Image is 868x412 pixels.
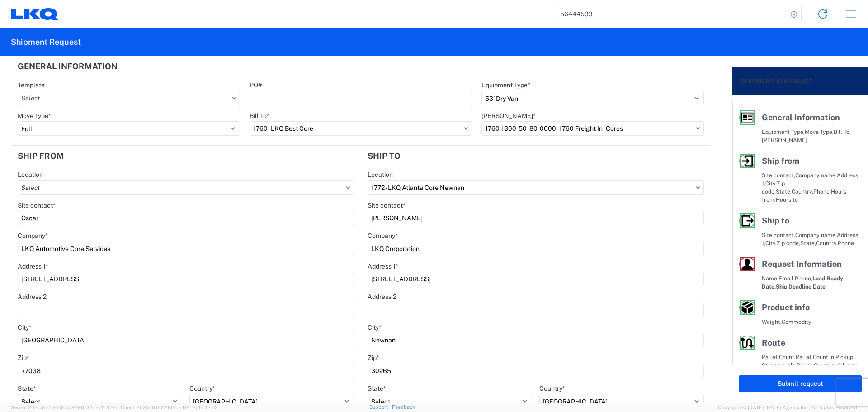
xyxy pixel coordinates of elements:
[778,275,795,282] span: Email,
[18,91,240,105] input: Select
[481,112,536,120] label: [PERSON_NAME]
[834,128,851,135] span: Bill To,
[18,152,64,161] h2: Ship from
[739,375,862,392] button: Submit request
[765,240,777,246] span: City,
[765,180,777,187] span: City,
[368,384,386,393] label: State
[776,188,792,195] span: State,
[18,232,48,240] label: Company
[368,293,396,301] label: Address 2
[816,240,838,246] span: Country,
[368,152,401,161] h2: Ship to
[481,121,704,136] input: Select
[392,404,415,410] a: Feedback
[762,128,805,135] span: Equipment Type,
[762,354,796,360] span: Pallet Count,
[762,354,857,377] span: Pallet Count in Pickup Stops equals Pallet Count in delivery stops,
[368,354,379,362] label: Zip
[762,232,795,238] span: Site contact,
[762,275,778,282] span: Name,
[741,76,813,86] h2: Shipment Checklist
[762,303,810,312] span: Product info
[838,240,854,246] span: Phone
[776,283,826,290] span: Ship Deadline Date
[762,172,795,179] span: Site contact,
[777,240,800,246] span: Zip code,
[795,172,837,179] span: Company name,
[18,293,47,301] label: Address 2
[795,275,812,282] span: Phone,
[368,232,398,240] label: Company
[782,318,811,325] span: Commodity
[189,384,215,393] label: Country
[795,232,837,238] span: Company name,
[11,405,117,410] span: Server: 2025.16.0-91816dc9296
[776,196,798,203] span: Hours to
[762,156,799,166] span: Ship from
[18,62,118,71] h2: General Information
[18,170,43,179] label: Location
[762,137,807,143] span: [PERSON_NAME]
[18,323,32,331] label: City
[481,81,530,89] label: Equipment Type
[18,112,51,120] label: Move Type
[11,37,81,47] h2: Shipment Request
[18,262,48,270] label: Address 1
[762,216,789,225] span: Ship to
[762,318,782,325] span: Weight,
[18,384,36,393] label: State
[792,188,813,195] span: Country,
[368,201,406,209] label: Site contact
[18,201,56,209] label: Site contact
[718,403,857,412] span: Copyright © [DATE]-[DATE] Agistix Inc., All Rights Reserved
[121,405,218,410] span: Client: 2025.16.0-22162be
[368,180,704,195] input: Select
[553,5,788,23] input: Shipment, tracking or reference number
[18,81,45,89] label: Template
[539,384,565,393] label: Country
[84,405,117,410] span: [DATE] 11:11:28
[369,404,392,410] a: Support
[800,240,816,246] span: State,
[762,113,840,122] span: General Information
[368,262,398,270] label: Address 1
[18,180,354,195] input: Select
[813,188,831,195] span: Phone,
[250,81,262,89] label: PO#
[368,323,382,331] label: City
[250,121,472,136] input: Select
[805,128,834,135] span: Move Type,
[18,354,29,362] label: Zip
[762,338,785,347] span: Route
[762,259,842,269] span: Request Information
[250,112,269,120] label: Bill To
[368,170,393,179] label: Location
[181,405,218,410] span: [DATE] 10:42:52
